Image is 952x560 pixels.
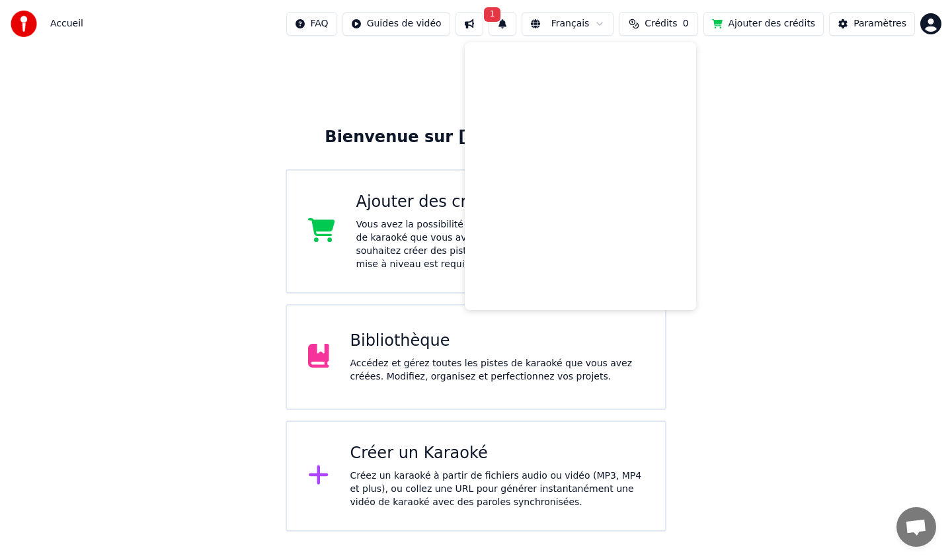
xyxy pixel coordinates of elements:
div: Vous avez la possibilité d'écouter ou de télécharger les pistes de karaoké que vous avez déjà gén... [356,218,645,271]
span: 1 [484,7,501,22]
div: Bibliothèque [350,331,645,352]
span: Accueil [50,17,83,30]
button: Ajouter des crédits [703,12,824,36]
div: Ajouter des crédits [356,192,645,213]
button: FAQ [286,12,337,36]
button: 1 [489,12,516,36]
span: Crédits [645,17,677,30]
nav: breadcrumb [50,17,83,30]
div: Paramètres [853,17,906,30]
div: Bienvenue sur [PERSON_NAME] [325,127,627,148]
div: Accédez et gérez toutes les pistes de karaoké que vous avez créées. Modifiez, organisez et perfec... [350,357,645,383]
button: Crédits0 [619,12,698,36]
a: Ouvrir le chat [896,507,936,547]
img: youka [11,11,37,37]
div: Créez un karaoké à partir de fichiers audio ou vidéo (MP3, MP4 et plus), ou collez une URL pour g... [350,469,645,509]
div: Créer un Karaoké [350,443,645,464]
button: Paramètres [829,12,915,36]
span: 0 [683,17,689,30]
button: Guides de vidéo [342,12,450,36]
